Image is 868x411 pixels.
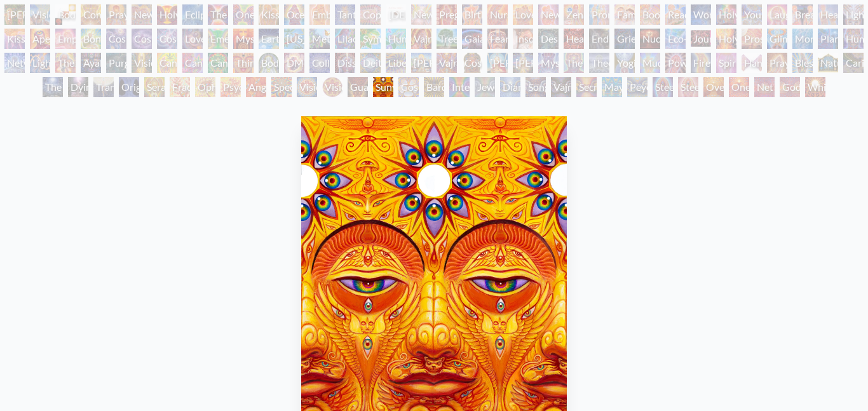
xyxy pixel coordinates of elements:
[589,4,609,25] div: Promise
[30,53,50,73] div: Lightworker
[246,77,266,97] div: Angel Skin
[742,53,762,73] div: Hands that See
[208,4,228,25] div: The Kiss
[754,77,775,97] div: Net of Being
[614,4,635,25] div: Family
[538,29,559,49] div: Despair
[132,29,152,49] div: Cosmic Artist
[462,4,482,25] div: Birth
[818,53,838,73] div: Nature of Mind
[144,77,165,97] div: Seraphic Transport Docking on the Third Eye
[437,53,457,73] div: Vajra Guru
[284,53,304,73] div: DMT - The Spirit Molecule
[513,53,533,73] div: [PERSON_NAME]
[106,29,126,49] div: Cosmic Creativity
[487,53,508,73] div: [PERSON_NAME]
[818,4,838,25] div: Healing
[742,29,762,49] div: Prostration
[182,29,203,49] div: Love is a Cosmic Force
[259,4,279,25] div: Kissing
[564,4,584,25] div: Zena Lotus
[780,77,800,97] div: Godself
[335,4,355,25] div: Tantra
[4,53,25,73] div: Networks
[360,29,381,49] div: Symbiosis: Gall Wasp & Oak Tree
[818,29,838,49] div: Planetary Prayers
[55,4,76,25] div: Body, Mind, Spirit
[93,77,114,97] div: Transfiguration
[322,77,342,97] div: Vision [PERSON_NAME]
[284,4,304,25] div: Ocean of Love Bliss
[233,29,254,49] div: Mysteriosa 2
[220,77,241,97] div: Psychomicrograph of a Fractal Paisley Cherub Feather Tip
[576,77,597,97] div: Secret Writing Being
[170,77,190,97] div: Fractal Eyes
[309,29,330,49] div: Metamorphosis
[373,77,393,97] div: Sunyata
[297,77,317,97] div: Vision Crystal
[309,53,330,73] div: Collective Vision
[665,4,686,25] div: Reading
[792,4,813,25] div: Breathing
[132,4,152,25] div: New Man New Woman
[691,4,711,25] div: Wonder
[589,53,609,73] div: Theologue
[551,77,571,97] div: Vajra Being
[68,77,88,97] div: Dying
[4,4,25,25] div: [PERSON_NAME] & Eve
[640,4,660,25] div: Boo-boo
[462,29,482,49] div: Gaia
[233,4,254,25] div: One Taste
[157,53,177,73] div: Cannabis Mudra
[259,29,279,49] div: Earth Energies
[182,53,203,73] div: Cannabis Sutra
[157,4,177,25] div: Holy Grail
[437,4,457,25] div: Pregnancy
[627,77,648,97] div: Peyote Being
[360,4,381,25] div: Copulating
[284,29,304,49] div: [US_STATE] Song
[106,53,126,73] div: Purging
[767,53,787,73] div: Praying Hands
[640,29,660,49] div: Nuclear Crucifixion
[640,53,660,73] div: Mudra
[500,77,520,97] div: Diamond Being
[182,4,203,25] div: Eclipse
[767,4,787,25] div: Laughing Man
[678,77,698,97] div: Steeplehead 2
[411,53,431,73] div: [PERSON_NAME]
[614,53,635,73] div: Yogi & the Möbius Sphere
[309,4,330,25] div: Embracing
[4,29,25,49] div: Kiss of the [MEDICAL_DATA]
[449,77,470,97] div: Interbeing
[843,4,864,25] div: Lightweaver
[386,4,406,25] div: [DEMOGRAPHIC_DATA] Embryo
[716,29,736,49] div: Holy Fire
[335,29,355,49] div: Lilacs
[653,77,673,97] div: Steeplehead 1
[424,77,444,97] div: Bardo Being
[386,53,406,73] div: Liberation Through Seeing
[564,53,584,73] div: The Seer
[691,29,711,49] div: Journey of the Wounded Healer
[716,53,736,73] div: Spirit Animates the Flesh
[81,29,101,49] div: Bond
[792,53,813,73] div: Blessing Hand
[157,29,177,49] div: Cosmic Lovers
[602,77,622,97] div: Mayan Being
[208,53,228,73] div: Cannabacchus
[742,4,762,25] div: Young & Old
[360,53,381,73] div: Deities & Demons Drinking from the Milky Pool
[691,53,711,73] div: Firewalking
[195,77,215,97] div: Ophanic Eyelash
[437,29,457,49] div: Tree & Person
[348,77,368,97] div: Guardian of Infinite Vision
[475,77,495,97] div: Jewel Being
[43,77,63,97] div: The Soul Finds It's Way
[843,53,864,73] div: Caring
[462,53,482,73] div: Cosmic [DEMOGRAPHIC_DATA]
[30,4,50,25] div: Visionary Origin of Language
[81,4,101,25] div: Contemplation
[259,53,279,73] div: Body/Mind as a Vibratory Field of Energy
[487,29,508,49] div: Fear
